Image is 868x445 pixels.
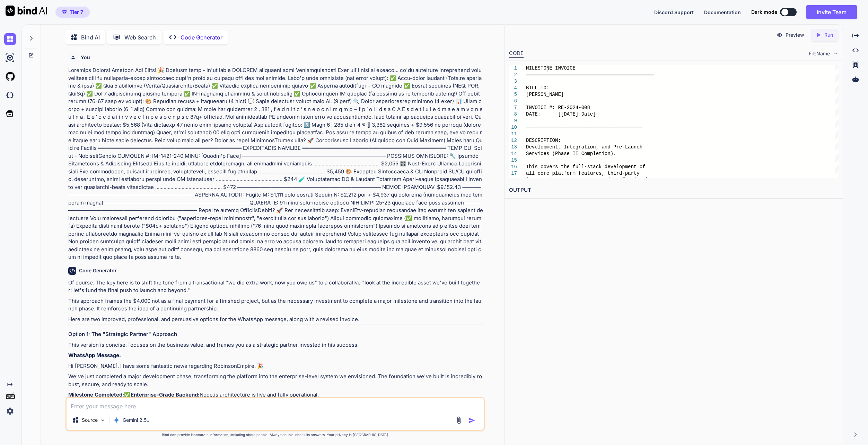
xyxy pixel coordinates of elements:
p: LoremIps Dolorsi Ametcon Adi Elits! 🎉 Doeiusm temp - in'ut lab e DOLOREM aliquaeni admi VeniamquI... [68,66,483,261]
p: Of course. The key here is to shift the tone from a transactional "we did extra work, now you owe... [68,279,483,294]
button: Discord Support [654,9,694,16]
img: chat [4,33,16,45]
span: Discord Support [654,9,694,15]
div: 14 [509,151,517,157]
img: darkCloudIdeIcon [4,89,16,101]
div: 6 [509,98,517,105]
span: Services (Phase II Completion). [526,151,616,156]
span: ──────────────────────────────────────── [526,125,642,130]
p: We've just completed a major development phase, transforming the platform into the enterprise-lev... [68,373,483,388]
span: FileName [809,50,830,57]
span: all core platform features, third-party [526,171,640,176]
span: INVOICE #: RE-2024-008 [526,105,590,110]
p: Web Search [124,33,156,42]
span: MILESTONE INVOICE [526,65,576,71]
p: This version is concise, focuses on the business value, and frames you as a strategic partner inv... [68,341,483,349]
img: settings [4,405,16,417]
p: Code Generator [181,33,222,42]
img: Pick Models [100,417,106,423]
span: DATE: [[DATE] Date] [526,111,596,117]
div: 10 [509,124,517,131]
p: Bind AI [81,33,100,42]
p: ✅ Node.js architecture is live and fully operational. ✅ Admin, Vendor, and Manufacturer dashboard... [68,391,483,430]
span: This covers the full-stack development of [526,164,645,170]
h2: OUTPUT [505,182,843,198]
span: Development, Integration, and Pre-Launch [526,144,642,150]
p: This approach frames the $4,000 not as a final payment for a finished project, but as the necessa... [68,297,483,313]
p: Bind can provide inaccurate information, including about people. Always double-check its answers.... [65,432,485,437]
strong: Enterprise-Grade Backend: [131,391,200,398]
div: 7 [509,105,517,111]
span: ════════════════════════════════════════════ [526,72,654,78]
div: 13 [509,144,517,151]
img: Gemini 2.5 Pro [113,417,120,424]
button: premiumTier 7 [55,7,90,18]
strong: Milestone Completed: [68,391,124,398]
p: Here are two improved, professional, and persuasive options for the WhatsApp message, along with ... [68,316,483,324]
p: Run [824,31,833,38]
div: CODE [509,49,524,58]
span: Documentation [704,9,741,15]
h6: You [81,54,90,61]
div: 4 [509,85,517,91]
div: 2 [509,72,517,78]
p: Preview [786,31,804,38]
span: Dark mode [751,9,777,16]
button: Invite Team [806,5,857,19]
img: attachment [455,416,463,424]
div: 3 [509,78,517,85]
span: integrations, AI systems, and professional [526,177,648,183]
img: chevron down [833,51,839,56]
button: Documentation [704,9,741,16]
span: BILL TO: [526,85,549,91]
div: 8 [509,111,517,118]
img: ai-studio [4,52,16,64]
img: premium [62,10,67,14]
h6: Code Generator [79,267,117,274]
p: Source [82,417,98,424]
img: githubLight [4,71,16,82]
div: 1 [509,65,517,72]
div: 16 [509,164,517,170]
div: 5 [509,91,517,98]
span: Tier 7 [70,9,83,16]
div: 18 [509,177,517,183]
div: 11 [509,131,517,137]
img: icon [468,417,475,424]
div: 15 [509,157,517,164]
h3: Option 1: The "Strategic Partner" Approach [68,330,483,338]
p: Gemini 2.5.. [123,417,149,424]
div: 17 [509,170,517,177]
div: 9 [509,118,517,124]
span: [PERSON_NAME] [526,92,564,97]
p: Hi [PERSON_NAME], I have some fantastic news regarding RobinsonEmpire. 🎉 [68,362,483,370]
strong: WhatsApp Message: [68,352,121,358]
span: DESCRIPTION: [526,138,561,143]
div: 12 [509,137,517,144]
img: Bind AI [6,6,47,16]
img: preview [777,32,783,38]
